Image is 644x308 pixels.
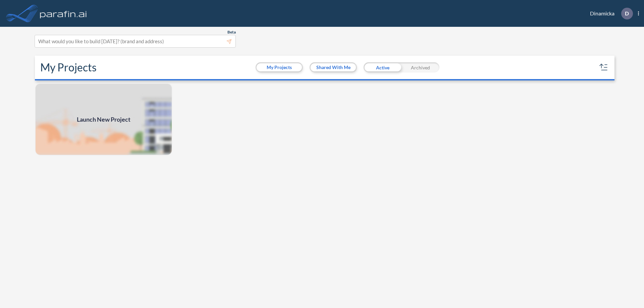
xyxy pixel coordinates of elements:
[580,8,639,19] div: Dinamicka
[598,62,609,73] button: sort
[257,63,302,71] button: My Projects
[364,62,401,72] div: Active
[40,61,97,74] h2: My Projects
[35,83,172,156] a: Launch New Project
[311,63,356,71] button: Shared With Me
[77,115,130,124] span: Launch New Project
[401,62,439,72] div: Archived
[625,10,629,16] p: D
[35,83,172,156] img: add
[39,7,88,20] img: logo
[227,29,236,35] span: Beta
